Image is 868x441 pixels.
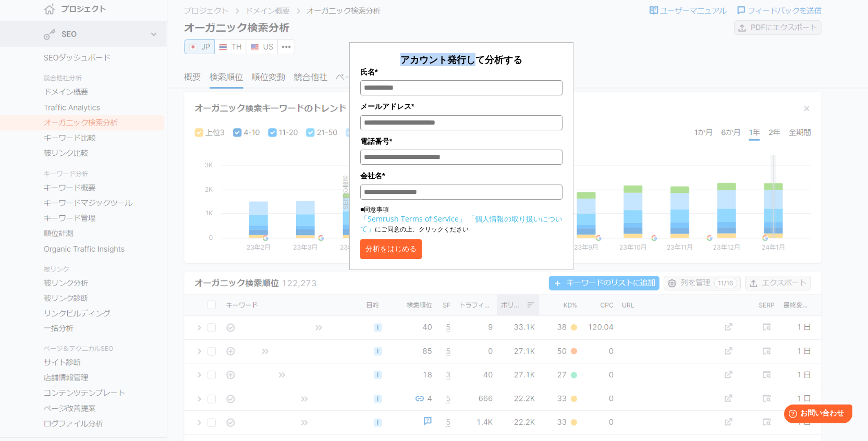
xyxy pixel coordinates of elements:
label: メールアドレス* [360,101,563,112]
a: 「Semrush Terms of Service」 [360,214,466,224]
button: 分析をはじめる [360,239,422,259]
a: 「個人情報の取り扱いについて」 [360,214,563,234]
iframe: Help widget launcher [775,400,857,430]
label: 電話番号* [360,136,563,147]
p: ■同意事項 にご同意の上、クリックください [360,205,563,234]
span: アカウント発行して分析する [400,53,522,66]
